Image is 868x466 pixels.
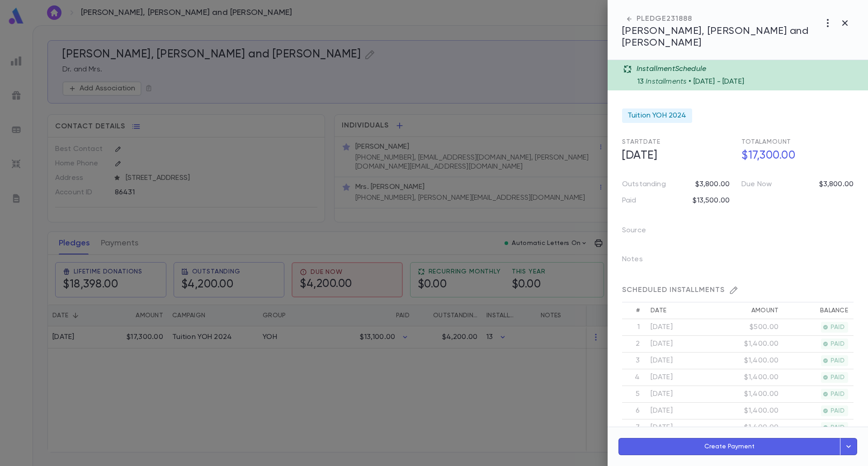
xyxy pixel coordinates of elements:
[693,196,730,205] p: $13,500.00
[645,386,715,403] td: [DATE]
[715,336,784,353] td: $1,400.00
[622,180,666,189] p: Outstanding
[715,403,784,419] td: $1,400.00
[618,438,840,455] button: Create Payment
[715,369,784,386] td: $1,400.00
[622,223,660,241] p: Source
[819,180,854,189] p: $3,800.00
[622,336,645,353] th: 2
[827,357,848,364] span: PAID
[622,286,854,295] div: SCHEDULED INSTALLMENTS
[645,336,715,353] td: [DATE]
[627,111,687,120] span: Tuition YOH 2024
[622,419,645,436] th: 7
[645,369,715,386] td: [DATE]
[645,403,715,419] td: [DATE]
[715,302,784,319] th: Amount
[715,353,784,369] td: $1,400.00
[637,65,706,74] p: Installment Schedule
[622,319,645,336] th: 1
[715,419,784,436] td: $1,400.00
[622,353,645,369] th: 3
[622,403,645,419] th: 6
[645,319,715,336] td: [DATE]
[637,77,644,86] p: 13
[622,252,657,270] p: Notes
[622,196,637,205] p: Paid
[827,407,848,414] span: PAID
[622,139,660,145] span: Start Date
[695,180,730,189] p: $3,800.00
[622,14,819,24] div: PLEDGE 231888
[645,419,715,436] td: [DATE]
[784,302,854,319] th: Balance
[645,302,715,319] th: Date
[622,302,645,319] th: #
[637,74,863,86] div: Installments
[622,108,692,123] div: Tuition YOH 2024
[622,369,645,386] th: 4
[827,424,848,431] span: PAID
[736,146,854,165] h5: $17,300.00
[622,386,645,403] th: 5
[689,77,744,86] p: • [DATE] - [DATE]
[645,353,715,369] td: [DATE]
[617,146,734,165] h5: [DATE]
[827,324,848,331] span: PAID
[741,180,772,189] p: Due Now
[827,374,848,381] span: PAID
[741,139,791,145] span: Total Amount
[827,340,848,348] span: PAID
[715,386,784,403] td: $1,400.00
[715,319,784,336] td: $500.00
[622,26,808,48] span: [PERSON_NAME], [PERSON_NAME] and [PERSON_NAME]
[827,391,848,398] span: PAID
